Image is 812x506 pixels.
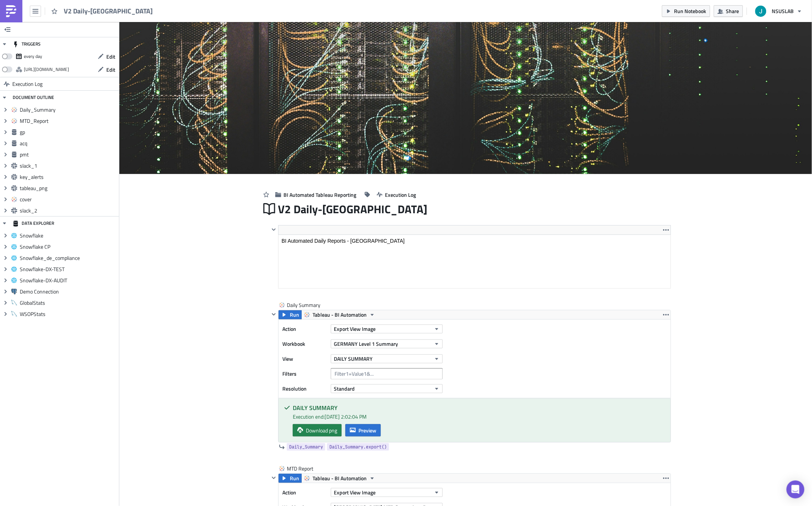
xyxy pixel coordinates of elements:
span: WSOPStats [20,311,117,317]
button: Standard [331,384,443,393]
button: DAILY SUMMARY [331,354,443,363]
span: slack_2 [20,207,117,214]
label: View [282,353,327,364]
span: Tableau - BI Automation [313,310,367,319]
label: Resolution [282,383,327,394]
label: Action [282,487,327,498]
button: Tableau - BI Automation [301,310,378,319]
button: Share [714,5,743,17]
span: Execution Log [12,77,43,91]
button: BI Automated Tableau Reporting [272,189,360,201]
div: https://pushmetrics.io/api/v1/report/2xLY73koyQ/webhook?token=76d069ecf1ed452fb80cfbad874f772e [24,64,69,75]
a: Download png [293,424,342,437]
button: Preview [345,424,381,437]
span: Export View Image [334,325,376,333]
span: Daily_Summary.export() [329,443,387,451]
span: Standard [334,385,355,392]
span: acq [20,140,117,147]
span: Export View Image [334,488,376,496]
div: Open Intercom Messenger [787,481,805,499]
span: tableau_png [20,185,117,192]
span: MTD Report [287,465,317,472]
a: Daily_Summary [287,443,325,451]
div: TRIGGERS [13,37,41,51]
button: Tableau - BI Automation [301,474,378,483]
button: Export View Image [331,325,443,333]
button: Hide content [269,474,278,482]
button: Run [279,310,302,319]
img: Avatar [755,5,767,18]
button: NSUSLAB [751,3,806,19]
span: GlobalStats [20,299,117,306]
span: MTD_Report [20,118,117,124]
button: Run [279,474,302,483]
button: Execution Log [373,189,420,201]
span: slack_1 [20,162,117,169]
span: Run Notebook [674,7,706,15]
span: Demo Connection [20,288,117,295]
span: gp [20,129,117,136]
label: Filters [282,368,327,379]
div: DOCUMENT OUTLINE [13,91,54,104]
span: Snowflake CP [20,243,117,250]
img: Cover Image [119,22,812,174]
h5: DAILY SUMMARY [293,405,665,411]
span: DAILY SUMMARY [334,355,373,363]
span: V2 Daily-[GEOGRAPHIC_DATA] [64,7,153,15]
button: Hide content [269,225,278,234]
span: Snowflake [20,232,117,239]
button: Edit [94,64,119,75]
label: Action [282,323,327,335]
span: Daily_Summary [289,443,323,451]
button: GERMANY Level 1 Summary [331,339,443,348]
span: Snowflake-DX-TEST [20,266,117,273]
div: Execution end: [DATE] 2:02:04 PM [293,413,665,420]
span: Snowflake-DX-AUDIT [20,277,117,284]
span: Edit [106,53,115,60]
img: PushMetrics [5,5,17,17]
span: Share [726,7,739,15]
span: Download png [306,426,337,434]
span: Run [290,310,299,319]
div: DATA EXPLORER [13,217,54,230]
span: key_alerts [20,174,117,180]
button: Edit [94,51,119,62]
span: BI Automated Tableau Reporting [284,191,357,199]
iframe: Rich Text Area [279,235,671,288]
span: Daily Summary [287,301,321,309]
span: GERMANY Level 1 Summary [334,340,398,348]
span: Preview [358,426,376,434]
a: Daily_Summary.export() [327,443,389,451]
button: Export View Image [331,488,443,497]
button: Hide content [269,310,278,319]
span: Run [290,474,299,483]
span: Snowflake_de_compliance [20,255,117,261]
span: Edit [106,66,115,74]
button: Run Notebook [662,5,710,17]
span: V2 Daily-[GEOGRAPHIC_DATA] [278,202,429,216]
span: Daily_Summary [20,106,117,113]
label: Workbook [282,338,327,350]
span: Execution Log [385,191,416,199]
div: every day [24,51,42,62]
span: pmt [20,151,117,158]
span: cover [20,196,117,203]
input: Filter1=Value1&... [331,368,443,379]
span: NSUSLAB [772,7,794,15]
span: Tableau - BI Automation [313,474,367,483]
